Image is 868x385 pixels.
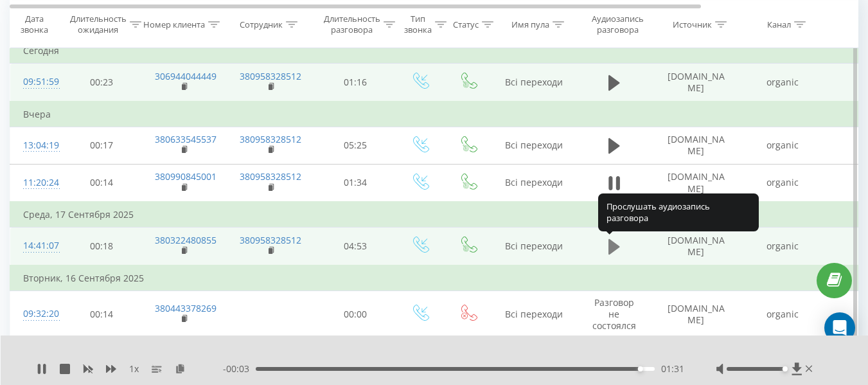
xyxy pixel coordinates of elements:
[592,296,636,332] span: Разговор не состоялся
[23,170,49,195] div: 11:20:24
[315,291,396,338] td: 00:00
[783,366,788,372] div: Accessibility label
[155,234,217,246] a: 380322480855
[315,64,396,102] td: 01:16
[23,69,49,94] div: 09:51:59
[315,127,396,164] td: 05:25
[143,19,205,30] div: Номер клиента
[653,291,740,338] td: [DOMAIN_NAME]
[62,228,142,265] td: 00:18
[511,19,549,30] div: Имя пула
[240,234,301,246] a: 380958328512
[62,164,142,202] td: 00:14
[587,13,649,35] div: Аудиозапись разговора
[740,291,826,338] td: organic
[155,170,217,183] a: 380990845001
[404,13,432,35] div: Тип звонка
[129,363,139,375] span: 1 x
[492,127,576,164] td: Всі переходи
[492,291,576,338] td: Всі переходи
[740,228,826,265] td: organic
[23,133,49,158] div: 13:04:19
[23,233,49,258] div: 14:41:07
[62,64,142,102] td: 00:23
[315,228,396,265] td: 04:53
[62,127,142,164] td: 00:17
[653,64,740,102] td: [DOMAIN_NAME]
[155,70,217,82] a: 306944044449
[740,64,826,102] td: organic
[453,19,479,30] div: Статус
[767,19,791,30] div: Канал
[240,19,283,30] div: Сотрудник
[324,13,380,35] div: Длительность разговора
[223,363,256,375] span: - 00:03
[315,164,396,202] td: 01:34
[653,127,740,164] td: [DOMAIN_NAME]
[673,19,712,30] div: Источник
[824,312,855,343] div: Open Intercom Messenger
[10,13,58,35] div: Дата звонка
[653,164,740,202] td: [DOMAIN_NAME]
[661,363,684,375] span: 01:31
[492,228,576,265] td: Всі переходи
[740,127,826,164] td: organic
[492,64,576,102] td: Всі переходи
[492,164,576,202] td: Всі переходи
[155,302,217,314] a: 380443378269
[598,193,759,231] div: Прослушать аудиозапись разговора
[240,70,301,82] a: 380958328512
[23,301,49,327] div: 09:32:20
[638,366,643,372] div: Accessibility label
[70,13,127,35] div: Длительность ожидания
[240,133,301,145] a: 380958328512
[240,170,301,183] a: 380958328512
[62,291,142,338] td: 00:14
[740,164,826,202] td: organic
[653,228,740,265] td: [DOMAIN_NAME]
[155,133,217,145] a: 380633545537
